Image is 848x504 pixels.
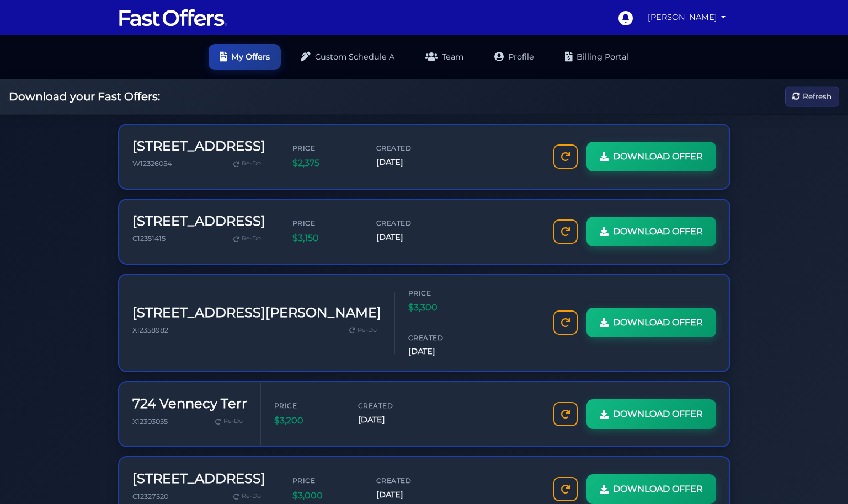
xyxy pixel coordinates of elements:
[358,414,424,426] span: [DATE]
[229,232,265,246] a: Re-Do
[376,143,442,153] span: Created
[358,400,424,411] span: Created
[132,396,247,412] h3: 724 Vennecy Terr
[358,325,377,335] span: Re-Do
[211,414,247,428] a: Re-Do
[292,475,359,486] span: Price
[132,326,168,334] span: X12358982
[586,142,716,171] a: DOWNLOAD OFFER
[132,213,265,229] h3: [STREET_ADDRESS]
[376,156,442,169] span: [DATE]
[586,474,716,504] a: DOWNLOAD OFFER
[274,400,340,411] span: Price
[242,159,261,169] span: Re-Do
[483,44,545,70] a: Profile
[290,44,406,70] a: Custom Schedule A
[613,482,703,496] span: DOWNLOAD OFFER
[132,417,168,426] span: X12303055
[292,231,359,245] span: $3,150
[586,217,716,246] a: DOWNLOAD OFFER
[414,44,474,70] a: Team
[803,90,831,103] span: Refresh
[376,489,442,501] span: [DATE]
[345,323,381,337] a: Re-Do
[586,399,716,429] a: DOWNLOAD OFFER
[292,143,359,153] span: Price
[554,44,639,70] a: Billing Portal
[408,333,474,343] span: Created
[785,87,839,107] button: Refresh
[292,218,359,228] span: Price
[586,308,716,337] a: DOWNLOAD OFFER
[229,489,265,503] a: Re-Do
[132,138,265,154] h3: [STREET_ADDRESS]
[376,231,442,244] span: [DATE]
[408,345,474,358] span: [DATE]
[613,149,703,164] span: DOWNLOAD OFFER
[376,218,442,228] span: Created
[132,234,166,243] span: C12351415
[613,407,703,421] span: DOWNLOAD OFFER
[408,288,474,298] span: Price
[132,305,381,321] h3: [STREET_ADDRESS][PERSON_NAME]
[408,301,474,315] span: $3,300
[292,156,359,170] span: $2,375
[209,44,281,70] a: My Offers
[9,90,160,103] h2: Download your Fast Offers:
[613,315,703,330] span: DOWNLOAD OFFER
[229,157,265,171] a: Re-Do
[643,7,730,28] a: [PERSON_NAME]
[613,224,703,239] span: DOWNLOAD OFFER
[132,159,172,168] span: W12326054
[242,491,261,501] span: Re-Do
[292,489,359,503] span: $3,000
[223,416,243,426] span: Re-Do
[132,492,168,501] span: C12327520
[274,414,340,428] span: $3,200
[376,475,442,486] span: Created
[132,471,265,487] h3: [STREET_ADDRESS]
[242,234,261,244] span: Re-Do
